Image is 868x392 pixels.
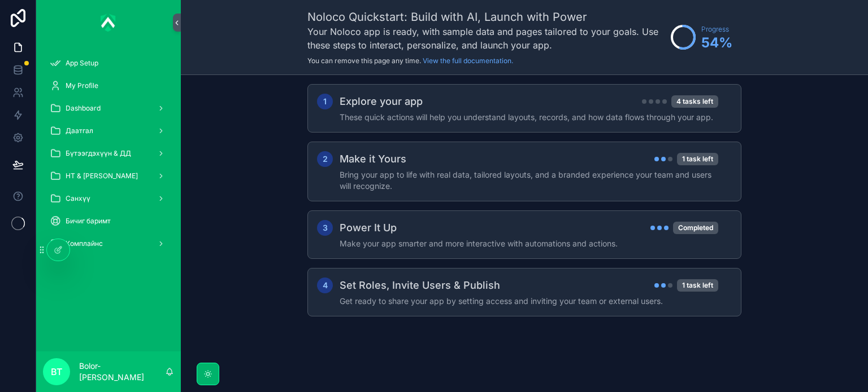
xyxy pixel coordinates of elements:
[43,76,174,96] a: My Profile
[66,171,138,180] span: НТ & [PERSON_NAME]
[43,53,174,73] a: App Setup
[66,239,103,248] span: Комплайнс
[701,25,732,34] span: Progress
[43,234,174,254] a: Комплайнс
[307,56,421,65] span: You can remove this page any time.
[79,360,165,383] p: Bolor-[PERSON_NAME]
[43,98,174,118] a: Dashboard
[66,194,90,203] span: Санхүү
[307,9,665,25] h1: Noloco Quickstart: Build with AI, Launch with Power
[51,365,62,378] span: BT
[66,149,131,158] span: Бүтээгдэхүүн & ДД
[701,34,732,52] span: 54 %
[43,166,174,186] a: НТ & [PERSON_NAME]
[43,211,174,231] a: Бичиг баримт
[101,14,116,32] img: App logo
[307,25,665,52] h3: Your Noloco app is ready, with sample data and pages tailored to your goals. Use these steps to i...
[43,121,174,141] a: Даатгал
[36,45,181,268] div: scrollable content
[43,188,174,209] a: Санхүү
[66,126,93,135] span: Даатгал
[43,143,174,164] a: Бүтээгдэхүүн & ДД
[66,81,98,90] span: My Profile
[423,56,513,65] a: View the full documentation.
[66,59,98,68] span: App Setup
[66,217,111,226] span: Бичиг баримт
[66,104,101,113] span: Dashboard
